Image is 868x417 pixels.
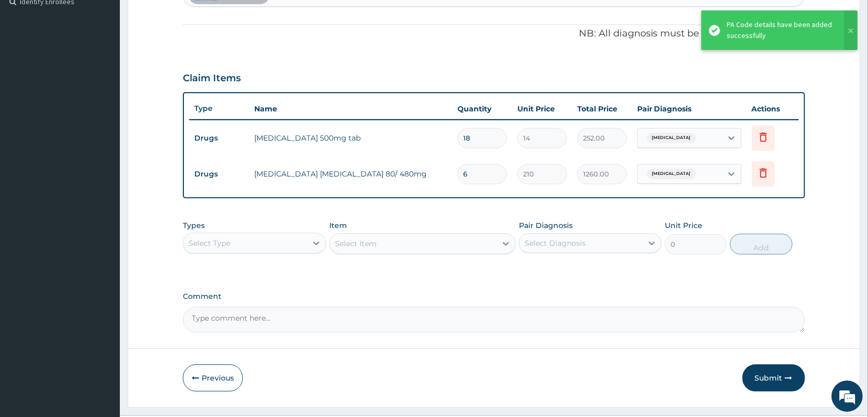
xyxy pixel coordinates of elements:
button: Add [730,234,792,255]
label: Comment [183,292,804,301]
button: Submit [742,364,805,391]
th: Unit Price [512,98,572,119]
div: PA Code details have been added successfully [727,19,834,41]
td: [MEDICAL_DATA] 500mg tab [249,128,452,148]
th: Pair Diagnosis [632,98,747,119]
div: Minimize live chat window [171,5,196,30]
span: [MEDICAL_DATA] [647,133,696,143]
th: Total Price [572,98,632,119]
button: Previous [183,364,243,391]
td: Drugs [189,165,249,184]
span: [MEDICAL_DATA] [647,169,696,179]
label: Item [329,220,347,231]
label: Unit Price [665,220,702,231]
p: NB: All diagnosis must be linked to a claim item [183,27,804,41]
div: Select Diagnosis [525,238,586,248]
td: Drugs [189,129,249,148]
img: d_794563401_company_1708531726252_794563401 [19,52,42,78]
th: Quantity [452,98,512,119]
textarea: Type your message and hit 'Enter' [5,284,199,321]
label: Types [183,221,205,230]
div: Select Type [189,238,230,248]
td: [MEDICAL_DATA] [MEDICAL_DATA] 80/ 480mg [249,163,452,184]
th: Name [249,98,452,119]
h3: Claim Items [183,73,241,84]
span: We're online! [60,131,144,236]
th: Actions [747,98,799,119]
label: Pair Diagnosis [519,220,573,231]
th: Type [189,99,249,118]
div: Chat with us now [54,58,175,72]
